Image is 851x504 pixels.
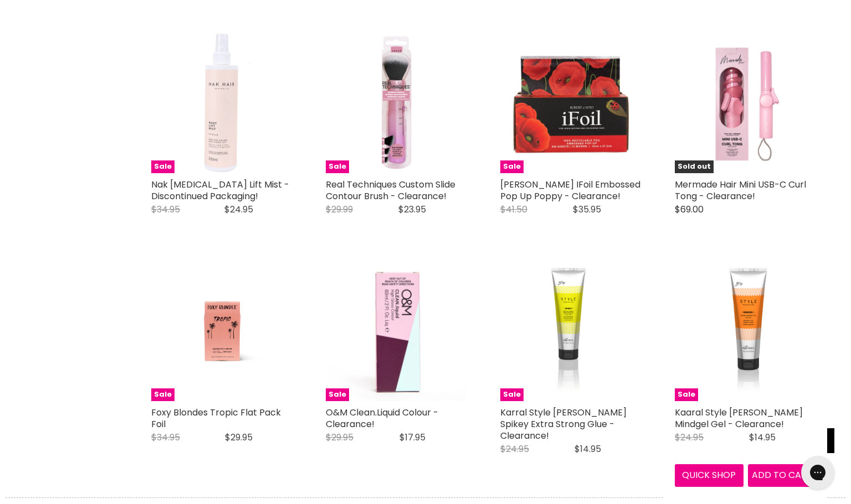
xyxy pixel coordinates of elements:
[500,178,640,202] a: [PERSON_NAME] IFoil Embossed Pop Up Poppy - Clearance!
[151,160,175,173] span: Sale
[151,260,293,401] a: Foxy Blondes Tropic Flat Pack Foil Sale
[500,32,642,173] a: Robert De Soto IFoil Embossed Pop Up Poppy - Clearance! Robert De Soto IFoil Embossed Pop Up Popp...
[575,443,601,455] span: $14.95
[500,388,524,401] span: Sale
[500,443,529,455] span: $24.95
[675,178,806,202] a: Mermade Hair Mini USB-C Curl Tong - Clearance!
[326,160,349,173] span: Sale
[500,203,527,216] span: $41.50
[326,431,353,444] span: $29.95
[169,260,275,401] img: Foxy Blondes Tropic Flat Pack Foil
[326,203,353,216] span: $29.99
[326,388,349,401] span: Sale
[573,203,601,216] span: $35.95
[675,388,698,401] span: Sale
[675,431,704,444] span: $24.95
[675,32,816,173] a: Mermade Hair Mini USB-C Curl Tong - Clearance! Mermade Hair Mini USB-C Curl Tong - Clearance! Sol...
[675,464,744,486] button: Quick shop
[328,260,465,401] img: O&M Clean.Liquid Colour - Clearance!
[151,431,180,444] span: $34.95
[151,388,175,401] span: Sale
[675,203,704,216] span: $69.00
[398,203,426,216] span: $23.95
[224,203,253,216] span: $24.95
[326,178,455,202] a: Real Techniques Custom Slide Contour Brush - Clearance!
[151,203,180,216] span: $34.95
[500,260,642,401] a: Karral Style Perfetto Spikey Extra Strong Glue - Clearance! Sale
[675,160,714,173] span: Sold out
[399,431,425,444] span: $17.95
[543,260,598,401] img: Karral Style Perfetto Spikey Extra Strong Glue - Clearance!
[500,406,627,442] a: Karral Style [PERSON_NAME] Spikey Extra Strong Glue - Clearance!
[151,406,281,430] a: Foxy Blondes Tropic Flat Pack Foil
[752,469,812,481] span: Add to cart
[749,431,776,444] span: $14.95
[675,406,803,430] a: Kaaral Style [PERSON_NAME] Mindgel Gel - Clearance!
[326,32,467,173] a: Real Techniques Custom Slide Contour Brush - Clearance! Real Techniques Custom Slide Contour Brus...
[719,260,771,401] img: Kaaral Style Perfetto Mindgel Gel - Clearance!
[675,260,816,401] a: Kaaral Style Perfetto Mindgel Gel - Clearance! Sale
[326,32,467,173] img: Real Techniques Custom Slide Contour Brush - Clearance!
[326,260,467,401] a: O&M Clean.Liquid Colour - Clearance! Sale
[151,32,293,173] img: Nak Hair Root Lift Mist - Discontinued Packaging!
[151,178,289,202] a: Nak [MEDICAL_DATA] Lift Mist - Discontinued Packaging!
[500,160,524,173] span: Sale
[748,464,817,486] button: Add to cart
[675,32,816,173] img: Mermade Hair Mini USB-C Curl Tong - Clearance!
[225,431,253,444] span: $29.95
[151,32,293,173] a: Nak Hair Root Lift Mist - Discontinued Packaging! Sale
[500,32,642,173] img: Robert De Soto IFoil Embossed Pop Up Poppy - Clearance!
[796,452,840,493] iframe: Gorgias live chat messenger
[326,406,438,430] a: O&M Clean.Liquid Colour - Clearance!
